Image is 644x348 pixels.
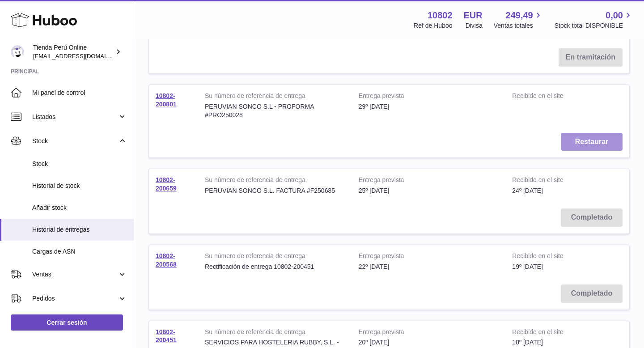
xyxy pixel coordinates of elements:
span: Ventas [32,270,118,279]
div: Tienda Perú Online [33,43,114,60]
span: Historial de stock [32,182,127,190]
div: 29º [DATE] [359,102,499,111]
div: 22º [DATE] [359,263,499,271]
span: Historial de entregas [32,225,127,234]
img: contacto@tiendaperuonline.com [11,45,24,59]
strong: Su número de referencia de entrega [205,92,345,102]
span: 249,49 [506,9,533,21]
div: Divisa [466,21,483,30]
strong: 10802 [428,9,453,21]
span: Añadir stock [32,204,127,212]
span: Ventas totales [494,21,543,30]
a: 10802-200801 [156,92,177,108]
div: 25º [DATE] [359,187,499,195]
a: 10802-200568 [156,252,177,268]
div: Ref de Huboo [414,21,452,30]
strong: Entrega prevista [359,252,499,263]
strong: Recibido en el site [512,176,585,187]
strong: EUR [464,9,483,21]
span: [EMAIL_ADDRESS][DOMAIN_NAME] [33,52,131,59]
a: Cerrar sesión [11,314,123,331]
div: PERUVIAN SONCO S.L. FACTURA #F250685 [205,187,345,195]
span: Stock [32,160,127,168]
div: 20º [DATE] [359,338,499,347]
button: Restaurar [561,133,623,151]
strong: Recibido en el site [512,92,585,102]
span: Mi panel de control [32,89,127,97]
span: 24º [DATE] [512,187,543,194]
div: Rectificación de entrega 10802-200451 [205,263,345,271]
strong: Entrega prevista [359,92,499,102]
strong: Entrega prevista [359,328,499,339]
a: 10802-200451 [156,328,177,344]
span: 18º [DATE] [512,339,543,346]
span: Stock [32,137,118,145]
strong: Recibido en el site [512,328,585,339]
span: Stock total DISPONIBLE [555,21,633,30]
span: Pedidos [32,294,118,303]
div: PERUVIAN SONCO S.L - PROFORMA #PRO250028 [205,102,345,119]
strong: Entrega prevista [359,176,499,187]
strong: Su número de referencia de entrega [205,328,345,339]
span: 0,00 [606,9,623,21]
strong: Su número de referencia de entrega [205,176,345,187]
span: 19º [DATE] [512,263,543,270]
a: 10802-200659 [156,176,177,192]
span: Listados [32,113,118,121]
a: 0,00 Stock total DISPONIBLE [555,9,633,30]
strong: Recibido en el site [512,252,585,263]
span: Cargas de ASN [32,247,127,256]
a: 249,49 Ventas totales [494,9,543,30]
strong: Su número de referencia de entrega [205,252,345,263]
